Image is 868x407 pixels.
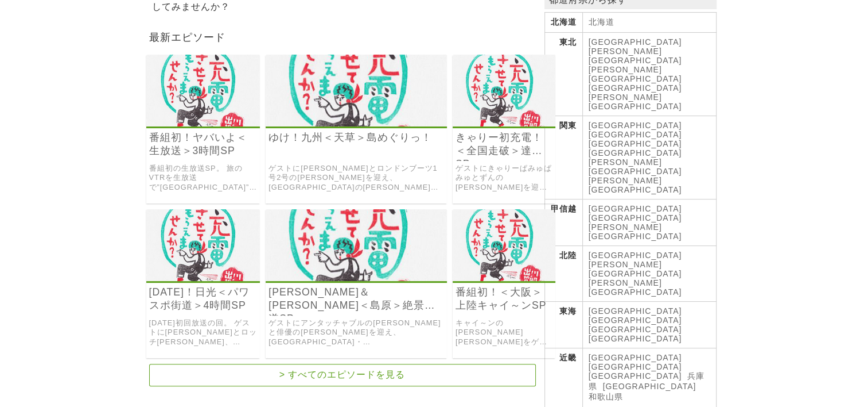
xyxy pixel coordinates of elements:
a: [PERSON_NAME][GEOGRAPHIC_DATA] [589,222,682,241]
img: icon-320px.png [453,55,555,126]
a: > すべてのエピソードを見る [149,364,536,386]
a: [GEOGRAPHIC_DATA] [589,334,682,343]
a: [PERSON_NAME][GEOGRAPHIC_DATA] [589,65,682,83]
a: ゲストにアンタッチャブルの[PERSON_NAME]と俳優の[PERSON_NAME]を迎え、[GEOGRAPHIC_DATA]・[GEOGRAPHIC_DATA]から[PERSON_NAME]... [268,318,444,347]
a: ゆけ！九州＜天草＞島めぐりっ！ [268,131,444,144]
a: [GEOGRAPHIC_DATA] [589,148,682,158]
a: 出川哲朗の充電させてもらえませんか？ ルンルンッ天草”島めぐり”！富岡城から絶景夕日パワスポ目指して114㌔！絶品グルメだらけなんですが千秋もロンブー亮も腹ペコでヤバいよ²SP [266,118,447,128]
a: [PERSON_NAME][GEOGRAPHIC_DATA] [589,47,682,65]
a: ゲストに[PERSON_NAME]とロンドンブーツ1号2号の[PERSON_NAME]を迎え、[GEOGRAPHIC_DATA]の[PERSON_NAME]から絶景のパワースポット・[PERSO... [268,164,444,193]
a: 出川哲朗の充電させてもらえませんか？ 行くぞ”大阪”初上陸！天空の竹田城から丹波篠山ぬけてノスタルジック街道113㌔！松茸に但馬牛！黒豆に栗！美味しいモノだらけでキャイ～ンが大興奮！ヤバいよ²SP [453,273,555,283]
a: 出川哲朗の充電させてもらえませんか？ 島原半島から有明海渡って水の都柳川ぬけて絶景街道125㌔！目指すは久留米”水天宮”！ですがザキヤマ乱入＆塚本高史が初登場で哲朗タジタジ！ヤバいよ²SP [266,273,447,283]
a: [GEOGRAPHIC_DATA] [589,251,682,260]
a: [DATE]初回放送の回。 ゲストに[PERSON_NAME]とロッチ[PERSON_NAME]、[PERSON_NAME][GEOGRAPHIC_DATA]の[PERSON_NAME]を迎え、... [149,318,258,347]
a: 出川哲朗の充電させてもらえませんか？ ワォ！”生放送”で一緒に充電みてねSPだッ！温泉天国”日田街道”をパワスポ宇戸の庄から131㌔！ですが…初の生放送に哲朗もドキドキでヤバいよ²SP [146,118,260,128]
a: [GEOGRAPHIC_DATA] [589,316,682,325]
a: [PERSON_NAME] [589,176,662,185]
img: icon-320px.png [146,55,260,126]
th: 関東 [544,116,582,199]
img: icon-320px.png [266,209,447,281]
a: [GEOGRAPHIC_DATA] [589,306,682,316]
a: [GEOGRAPHIC_DATA] [603,382,696,391]
a: 和歌山県 [589,392,623,401]
a: [GEOGRAPHIC_DATA] [589,371,682,381]
a: [GEOGRAPHIC_DATA] [589,213,682,222]
a: [GEOGRAPHIC_DATA] [589,204,682,213]
a: [GEOGRAPHIC_DATA] [589,130,682,139]
a: キャイ～ンの[PERSON_NAME] [PERSON_NAME]をゲストに迎えて、兵庫の[PERSON_NAME]から[GEOGRAPHIC_DATA]の[PERSON_NAME][GEOGR... [456,318,552,347]
a: [DATE]！日光＜パワスポ街道＞4時間SP [149,286,258,312]
th: 東海 [544,302,582,348]
th: 甲信越 [544,199,582,246]
a: [PERSON_NAME][GEOGRAPHIC_DATA] [589,93,682,111]
a: [PERSON_NAME][GEOGRAPHIC_DATA] [589,158,682,176]
a: [PERSON_NAME][GEOGRAPHIC_DATA] [589,278,682,297]
a: 番組初！ヤバいよ＜生放送＞3時間SP [149,131,258,158]
a: きゃりー初充電！＜全国走破＞達成SP [456,131,552,158]
a: [PERSON_NAME]＆[PERSON_NAME]＜島原＞絶景街道SP [268,286,444,312]
img: icon-320px.png [266,55,447,126]
a: 北海道 [589,17,614,26]
a: [GEOGRAPHIC_DATA] [589,185,682,194]
img: icon-320px.png [146,209,260,281]
img: icon-320px.png [453,209,555,281]
a: 出川哲朗の充電させてもらえませんか？ 新春！最強パワスポ街道212㌔！日光東照宮から筑波山ぬけて鹿島神社へ！ですがひぇ～上川隆也が初登場でドッキドキ！中岡も大島もっ！めでたすぎてヤバいよ²SP [146,273,260,283]
a: [GEOGRAPHIC_DATA] [589,121,682,130]
a: [PERSON_NAME][GEOGRAPHIC_DATA] [589,260,682,278]
a: [GEOGRAPHIC_DATA] [589,353,682,362]
a: [GEOGRAPHIC_DATA] [589,362,682,371]
a: [GEOGRAPHIC_DATA] [589,83,682,93]
th: 北陸 [544,246,582,302]
h2: 最新エピソード [146,28,539,46]
a: [GEOGRAPHIC_DATA] [589,139,682,148]
a: 番組初！＜大阪＞上陸キャイ～ンSP [456,286,552,312]
a: ゲストにきゃりーぱみゅぱみゅとずんの[PERSON_NAME]を迎え、今回の[PERSON_NAME][GEOGRAPHIC_DATA]の回で47都道府県走破達成！”金色の[GEOGRAPHIC... [456,164,552,193]
a: 番組初の生放送SP。 旅のVTRを生放送で”[GEOGRAPHIC_DATA]”にお邪魔して一緒に見ます。 VTRでは、ゲストに[PERSON_NAME]と[PERSON_NAME]を迎えて、[... [149,164,258,193]
a: 出川哲朗の充電させてもらえませんか？ ついに宮城県で全国制覇！絶景の紅葉街道”金色の鳴子峡”から”日本三景松島”までズズーっと108㌔！きゃりーぱみゅぱみゅが初登場で飯尾も絶好調！ヤバいよ²SP [453,118,555,128]
a: [GEOGRAPHIC_DATA] [589,325,682,334]
a: [GEOGRAPHIC_DATA] [589,37,682,47]
th: 東北 [544,33,582,116]
th: 北海道 [544,13,582,33]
